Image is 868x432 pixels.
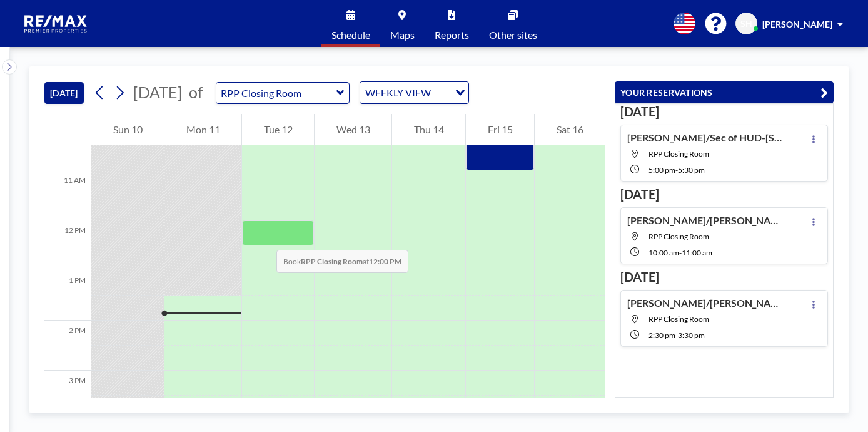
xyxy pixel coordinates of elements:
span: Book at [276,250,408,273]
span: - [675,165,678,175]
span: 3:30 PM [678,331,705,340]
img: organization-logo [20,11,93,36]
b: 12:00 PM [369,257,401,266]
div: Search for option [360,82,468,103]
span: Other sites [489,30,537,40]
input: RPP Closing Room [216,83,336,103]
span: Maps [390,30,415,40]
span: [DATE] [133,83,183,101]
div: 10 AM [44,120,91,170]
h4: [PERSON_NAME]/Sec of HUD-[STREET_ADDRESS] Isom [627,131,784,144]
div: 12 PM [44,220,91,270]
div: 2 PM [44,321,91,371]
span: Reports [435,30,469,40]
span: 10:00 AM [648,248,679,257]
b: RPP Closing Room [301,257,363,266]
h4: [PERSON_NAME]/[PERSON_NAME]-[STREET_ADDRESS][PERSON_NAME] [627,214,784,227]
div: Sat 16 [535,114,605,145]
button: YOUR RESERVATIONS [615,81,834,103]
div: Mon 11 [164,114,241,145]
span: RPP Closing Room [648,232,709,241]
span: 5:30 PM [678,165,705,175]
span: 5:00 PM [648,165,675,175]
span: 2:30 PM [648,331,675,340]
span: RPP Closing Room [648,314,709,324]
span: [PERSON_NAME] [762,19,832,29]
h3: [DATE] [620,104,828,120]
span: - [675,331,678,340]
div: Thu 14 [392,114,465,145]
div: Sun 10 [91,114,164,145]
h3: [DATE] [620,269,828,285]
span: SH [740,18,752,29]
span: of [189,83,203,102]
div: 11 AM [44,170,91,220]
span: - [679,248,682,257]
span: RPP Closing Room [648,149,709,158]
button: [DATE] [44,82,84,104]
div: Fri 15 [466,114,534,145]
div: 1 PM [44,270,91,321]
div: Tue 12 [242,114,314,145]
h3: [DATE] [620,187,828,202]
span: WEEKLY VIEW [363,85,433,101]
div: Wed 13 [315,114,391,145]
h4: [PERSON_NAME]/[PERSON_NAME] Trust-[STREET_ADDRESS][PERSON_NAME] -[PERSON_NAME] [627,297,784,309]
input: Search for option [435,85,448,101]
span: 11:00 AM [682,248,712,257]
span: Schedule [331,30,370,40]
div: 3 PM [44,371,91,421]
